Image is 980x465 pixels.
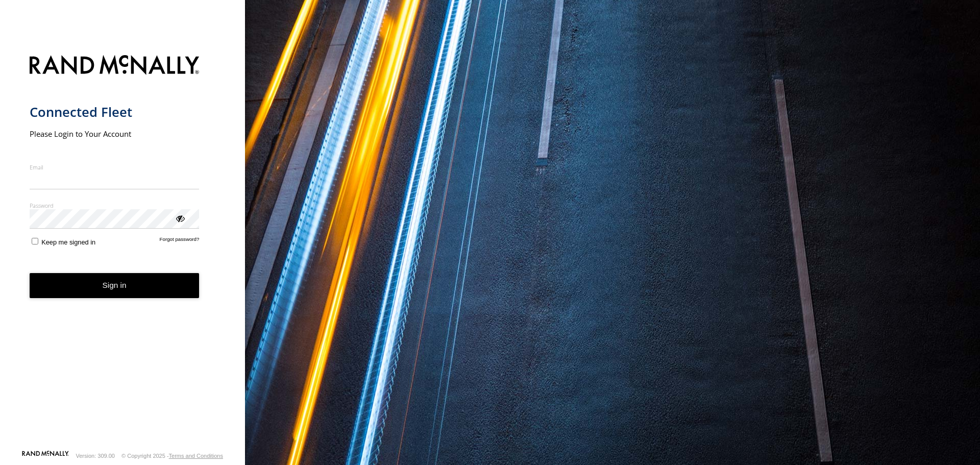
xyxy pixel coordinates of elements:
label: Password [30,202,200,209]
button: Sign in [30,273,200,298]
h1: Connected Fleet [30,104,200,120]
span: Keep me signed in [41,238,95,246]
div: Version: 309.00 [76,453,115,459]
div: ViewPassword [175,213,185,223]
form: main [30,49,216,450]
input: Keep me signed in [32,238,38,244]
a: Visit our Website [22,451,69,461]
label: Email [30,163,200,171]
div: © Copyright 2025 - [121,453,223,459]
a: Forgot password? [160,236,200,246]
img: Rand McNally [30,53,200,79]
a: Terms and Conditions [169,453,223,459]
h2: Please Login to Your Account [30,129,200,139]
